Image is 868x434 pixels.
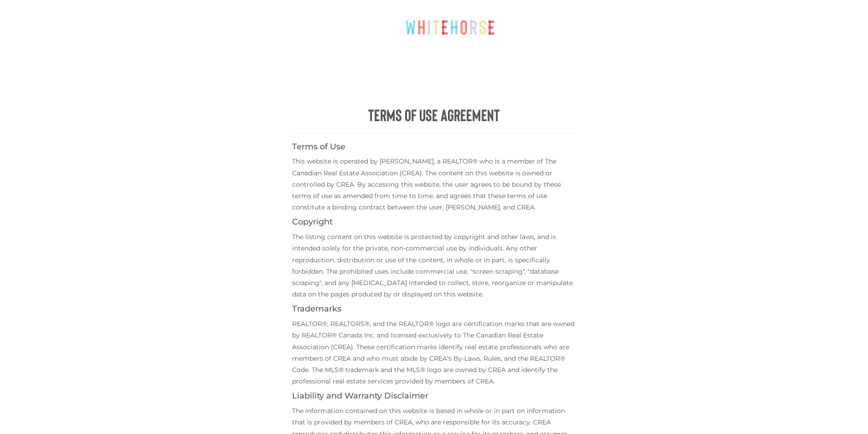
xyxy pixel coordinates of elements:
span: Call or Text [PERSON_NAME]: [PHONE_NUMBER] [534,13,675,26]
nav: Menu [184,56,685,74]
a: Call or Text [PERSON_NAME]: [PHONE_NUMBER] [523,7,686,31]
a: Sell [425,56,462,74]
h1: Terms of Use Agreement [292,106,576,124]
p: REALTOR®, REALTORS®, and the REALTOR® logo are certification marks that are owned by REALTOR® Can... [292,318,576,387]
h4: Terms of Use [292,143,576,152]
a: Listings [599,56,652,74]
h4: Liability and Warranty Disclaimer [292,392,576,401]
p: The listing content on this website is protected by copyright and other laws, and is intended sol... [292,231,576,300]
h4: Trademarks [292,305,576,314]
h4: Copyright [292,218,576,227]
a: Explore Whitehorse [264,56,365,74]
a: Home [216,56,253,74]
a: Buy [376,56,414,74]
p: This website is operated by [PERSON_NAME], a REALTOR® who is a member of The Canadian Real Estate... [292,156,576,213]
a: About [PERSON_NAME] [473,56,588,74]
